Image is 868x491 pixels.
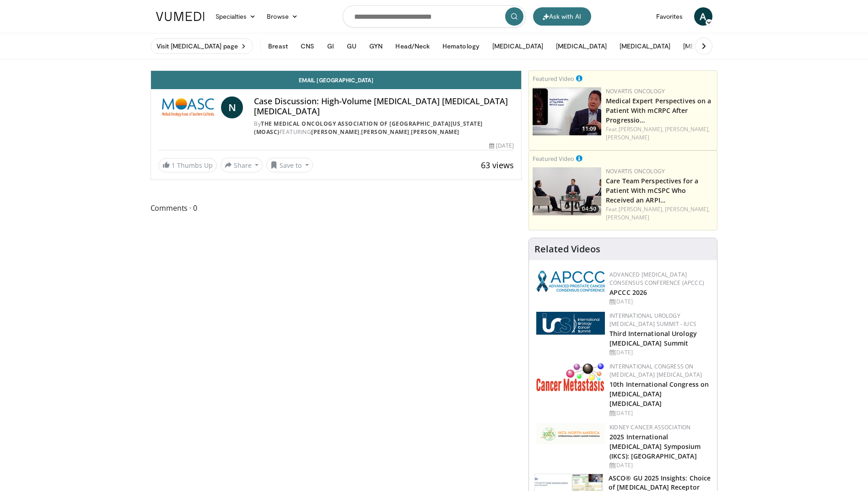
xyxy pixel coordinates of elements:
[533,75,574,83] small: Featured Video
[221,158,263,172] button: Share
[606,213,649,221] a: [PERSON_NAME]
[606,133,649,141] a: [PERSON_NAME]
[210,7,262,26] a: Specialties
[609,329,697,347] a: Third International Urology [MEDICAL_DATA] Summit
[254,120,483,136] a: The Medical Oncology Association of [GEOGRAPHIC_DATA][US_STATE] (MOASC)
[156,12,205,21] img: VuMedi Logo
[263,37,293,55] button: Breast
[609,380,709,408] a: 10th International Congress on [MEDICAL_DATA] [MEDICAL_DATA]
[609,461,710,470] div: [DATE]
[311,128,360,136] a: [PERSON_NAME]
[411,128,459,136] a: [PERSON_NAME]
[533,167,601,215] img: cad44f18-58c5-46ed-9b0e-fe9214b03651.jpg.150x105_q85_crop-smart_upscale.jpg
[665,205,710,213] a: [PERSON_NAME],
[606,87,665,95] a: Novartis Oncology
[609,409,710,417] div: [DATE]
[534,244,600,255] h4: Related Videos
[609,348,710,357] div: [DATE]
[606,205,713,222] div: Feat.
[533,87,601,135] a: 11:09
[261,7,303,26] a: Browse
[536,423,605,444] img: fca7e709-d275-4aeb-92d8-8ddafe93f2a6.png.150x105_q85_autocrop_double_scale_upscale_version-0.2.png
[606,125,713,142] div: Feat.
[390,37,435,55] button: Head/Neck
[364,37,388,55] button: GYN
[221,96,243,118] a: N
[266,158,313,172] button: Save to
[609,288,647,297] a: APCCC 2026
[151,202,522,214] span: Comments 0
[295,37,320,55] button: CNS
[533,155,574,163] small: Featured Video
[481,160,514,171] span: 63 views
[609,271,704,287] a: Advanced [MEDICAL_DATA] Consensus Conference (APCCC)
[579,205,599,213] span: 04:50
[619,125,663,133] a: [PERSON_NAME],
[606,176,698,204] a: Care Team Perspectives for a Patient With mCSPC Who Received an ARPI…
[619,205,663,213] a: [PERSON_NAME],
[341,37,362,55] button: GU
[550,37,612,55] button: [MEDICAL_DATA]
[254,120,514,136] div: By FEATURING , ,
[158,158,217,172] a: 1 Thumbs Up
[609,312,696,328] a: International Urology [MEDICAL_DATA] Summit - IUCS
[361,128,410,136] a: [PERSON_NAME]
[322,37,340,55] button: GI
[609,432,701,460] a: 2025 International [MEDICAL_DATA] Symposium (IKCS): [GEOGRAPHIC_DATA]
[579,125,599,133] span: 11:09
[158,96,218,118] img: The Medical Oncology Association of Southern California (MOASC)
[614,37,676,55] button: [MEDICAL_DATA]
[489,142,514,150] div: [DATE]
[533,87,601,135] img: 918109e9-db38-4028-9578-5f15f4cfacf3.jpg.150x105_q85_crop-smart_upscale.jpg
[437,37,485,55] button: Hematology
[678,37,739,55] button: [MEDICAL_DATA]
[606,167,665,175] a: Novartis Oncology
[665,125,710,133] a: [PERSON_NAME],
[609,423,690,431] a: Kidney Cancer Association
[487,37,549,55] button: [MEDICAL_DATA]
[536,312,605,335] img: 62fb9566-9173-4071-bcb6-e47c745411c0.png.150x105_q85_autocrop_double_scale_upscale_version-0.2.png
[694,7,712,26] a: A
[606,96,711,124] a: Medical Expert Perspectives on a Patient With mCRPC After Progressio…
[172,161,175,170] span: 1
[151,38,253,54] a: Visit [MEDICAL_DATA] page
[609,298,710,306] div: [DATE]
[651,7,689,26] a: Favorites
[254,96,514,116] h4: Case Discussion: High-Volume [MEDICAL_DATA] [MEDICAL_DATA] [MEDICAL_DATA]
[609,363,702,379] a: International Congress on [MEDICAL_DATA] [MEDICAL_DATA]
[151,71,522,89] a: Email [GEOGRAPHIC_DATA]
[536,271,605,292] img: 92ba7c40-df22-45a2-8e3f-1ca017a3d5ba.png.150x105_q85_autocrop_double_scale_upscale_version-0.2.png
[536,363,605,391] img: 6ff8bc22-9509-4454-a4f8-ac79dd3b8976.png.150x105_q85_autocrop_double_scale_upscale_version-0.2.png
[343,5,526,27] input: Search topics, interventions
[533,7,591,26] button: Ask with AI
[533,167,601,215] a: 04:50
